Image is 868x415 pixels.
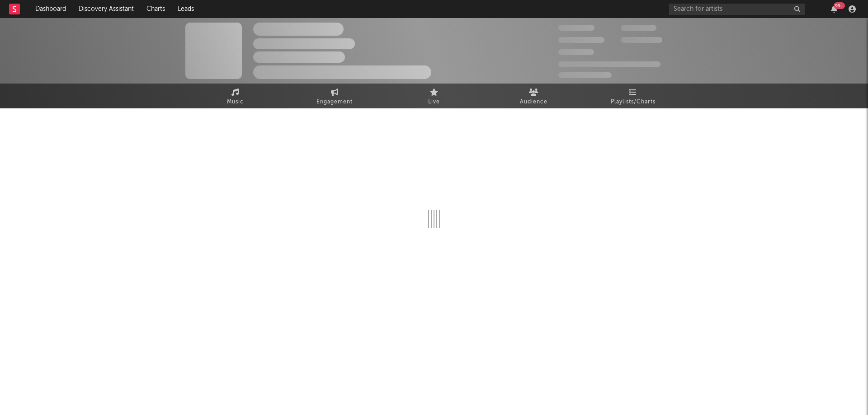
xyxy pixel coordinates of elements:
[558,25,594,31] span: 300 000
[621,37,662,43] span: 1 000 000
[831,5,837,13] button: 99+
[558,37,604,43] span: 50 000 000
[428,97,440,107] span: Live
[285,84,384,108] a: Engagement
[834,2,845,9] div: 99 +
[484,84,583,108] a: Audience
[669,4,805,15] input: Search for artists
[185,84,285,108] a: Music
[558,49,594,55] span: 100 000
[583,84,683,108] a: Playlists/Charts
[520,97,547,107] span: Audience
[558,72,612,78] span: Jump Score: 85.0
[227,97,244,107] span: Music
[316,97,353,107] span: Engagement
[558,61,660,67] span: 50 000 000 Monthly Listeners
[611,97,656,107] span: Playlists/Charts
[384,84,484,108] a: Live
[621,25,656,31] span: 100 000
